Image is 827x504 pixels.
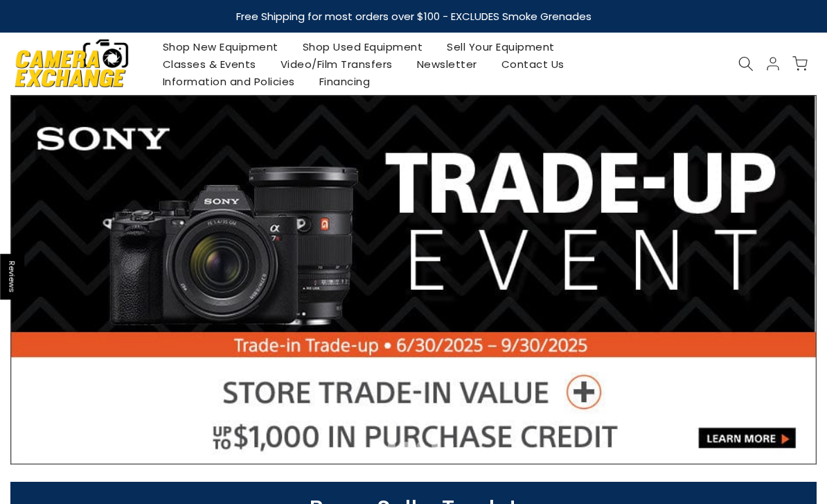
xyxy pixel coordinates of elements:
[388,442,395,449] li: Page dot 2
[446,442,454,449] li: Page dot 6
[417,442,425,449] li: Page dot 4
[236,9,592,24] strong: Free Shipping for most orders over $100 - EXCLUDES Smoke Grenades
[432,442,439,449] li: Page dot 5
[150,73,307,90] a: Information and Policies
[290,38,435,55] a: Shop Used Equipment
[150,38,290,55] a: Shop New Equipment
[307,73,382,90] a: Financing
[404,55,489,73] a: Newsletter
[268,55,404,73] a: Video/Film Transfers
[373,442,381,449] li: Page dot 1
[489,55,576,73] a: Contact Us
[150,55,268,73] a: Classes & Events
[435,38,567,55] a: Sell Your Equipment
[402,442,410,449] li: Page dot 3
